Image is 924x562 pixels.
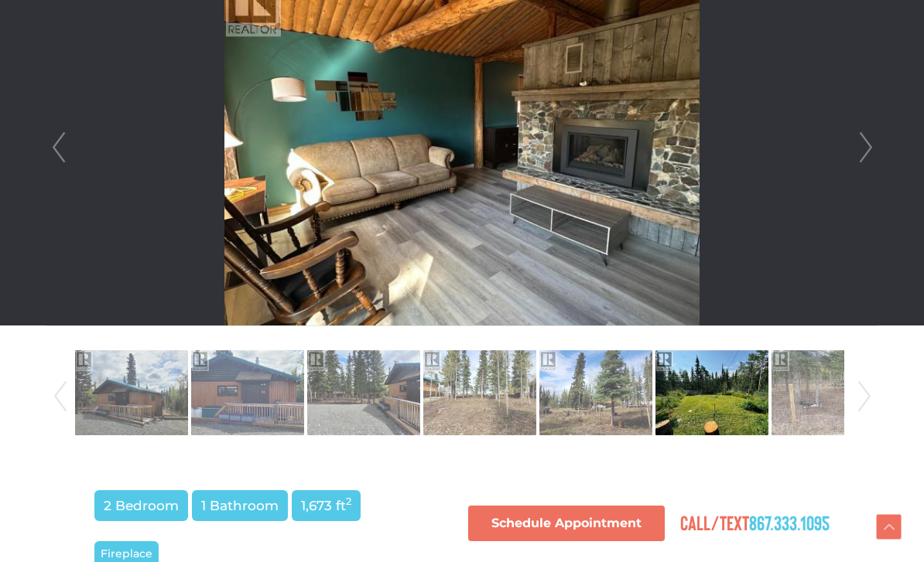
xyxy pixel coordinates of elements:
[539,349,652,437] img: Property-28375005-Photo-5.jpg
[49,344,72,449] a: Prev
[292,490,361,521] span: 1,673 ft
[191,349,304,437] img: Property-28375005-Photo-2.jpg
[655,349,768,437] img: Property-28375005-Photo-6.jpg
[94,490,188,521] span: 2 Bedroom
[192,490,288,521] span: 1 Bathroom
[468,506,665,541] a: Schedule Appointment
[75,349,188,437] img: Property-28375005-Photo-1.jpg
[346,496,351,507] sup: 2
[680,510,830,534] span: Call/Text
[491,517,642,530] span: Schedule Appointment
[853,344,876,449] a: Next
[772,349,885,437] img: Property-28375005-Photo-7.jpg
[423,349,536,437] img: Property-28375005-Photo-4.jpg
[307,349,420,437] img: Property-28375005-Photo-3.jpg
[749,510,830,534] a: 867.333.1095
